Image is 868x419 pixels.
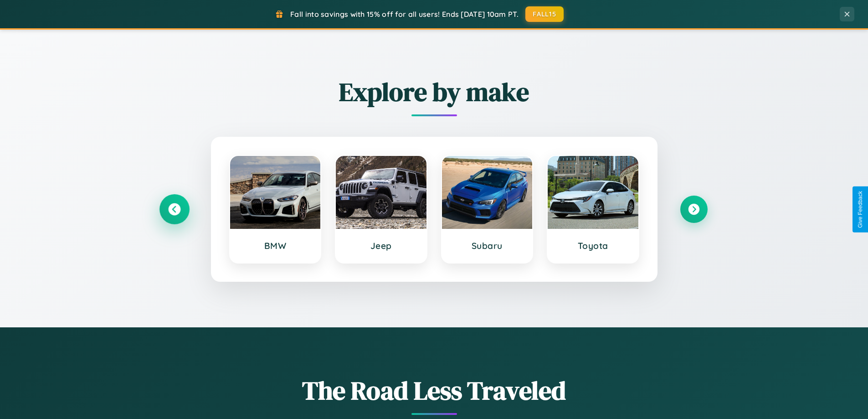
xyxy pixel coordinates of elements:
[451,240,524,251] h3: Subaru
[161,74,708,109] h2: Explore by make
[239,240,312,251] h3: BMW
[525,6,564,22] button: FALL15
[345,240,417,251] h3: Jeep
[857,191,863,228] div: Give Feedback
[557,240,629,251] h3: Toyota
[290,10,519,19] span: Fall into savings with 15% off for all users! Ends [DATE] 10am PT.
[161,373,708,408] h1: The Road Less Traveled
